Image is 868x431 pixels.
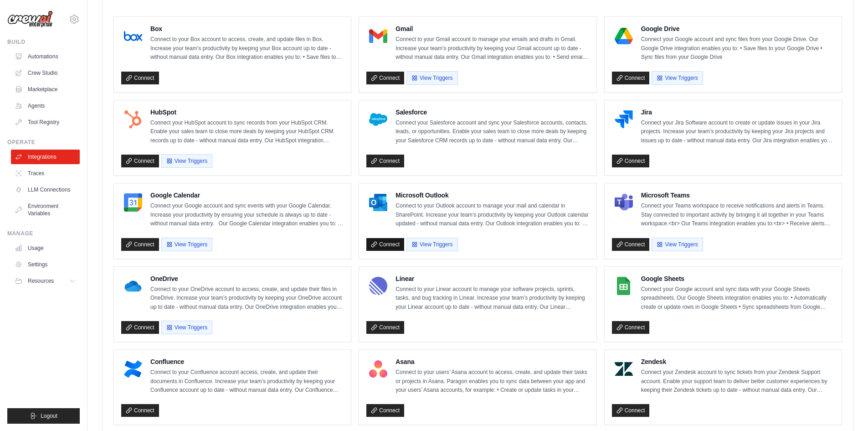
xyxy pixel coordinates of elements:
[395,357,589,366] h4: Asana
[615,193,633,212] img: Microsoft Teams Logo
[11,182,80,197] a: LLM Connections
[150,108,344,117] h4: HubSpot
[369,193,387,212] img: Microsoft Outlook Logo
[150,285,344,312] p: Connect to your OneDrive account to access, create, and update their files in OneDrive. Increase ...
[641,108,834,117] h4: Jira
[612,321,650,334] a: Connect
[11,241,80,255] a: Usage
[11,150,80,164] a: Integrations
[11,115,80,130] a: Tool Registry
[395,274,589,283] h4: Linear
[150,357,344,366] h4: Confluence
[11,257,80,272] a: Settings
[124,277,142,295] img: OneDrive Logo
[395,202,589,228] p: Connect to your Outlook account to manage your mail and calendar in SharePoint. Increase your tea...
[395,35,589,62] p: Connect to your Gmail account to manage your emails and drafts in Gmail. Increase your team’s pro...
[366,238,404,251] a: Connect
[7,10,53,28] img: Logo
[121,238,159,251] a: Connect
[121,404,159,417] a: Connect
[11,166,80,181] a: Traces
[150,368,344,395] p: Connect to your Confluence account access, create, and update their documents in Confluence. Incr...
[28,277,54,285] span: Resources
[641,368,834,395] p: Connect your Zendesk account to sync tickets from your Zendesk Support account. Enable your suppo...
[612,238,650,251] a: Connect
[641,191,834,200] h4: Microsoft Teams
[612,72,650,84] a: Connect
[395,191,589,200] h4: Microsoft Outlook
[7,139,80,146] div: Operate
[395,119,589,145] p: Connect your Salesforce account and sync your Salesforce accounts, contacts, leads, or opportunit...
[124,27,142,45] img: Box Logo
[150,202,344,228] p: Connect your Google account and sync events with your Google Calendar. Increase your productivity...
[366,155,404,167] a: Connect
[41,412,57,420] span: Logout
[121,321,159,334] a: Connect
[615,360,633,378] img: Zendesk Logo
[406,238,457,251] button: View Triggers
[641,285,834,312] p: Connect your Google account and sync data with your Google Sheets spreadsheets. Our Google Sheets...
[161,321,212,334] button: View Triggers
[406,71,457,85] button: View Triggers
[395,24,589,33] h4: Gmail
[11,99,80,113] a: Agents
[641,119,834,145] p: Connect your Jira Software account to create or update issues in your Jira projects. Increase you...
[366,321,404,334] a: Connect
[11,199,80,221] a: Environment Variables
[121,72,159,84] a: Connect
[395,368,589,395] p: Connect to your users’ Asana account to access, create, and update their tasks or projects in Asa...
[641,35,834,62] p: Connect your Google account and sync files from your Google Drive. Our Google Drive integration e...
[366,72,404,84] a: Connect
[150,191,344,200] h4: Google Calendar
[395,108,589,117] h4: Salesforce
[641,202,834,228] p: Connect your Teams workspace to receive notifications and alerts in Teams. Stay connected to impo...
[641,357,834,366] h4: Zendesk
[369,277,387,295] img: Linear Logo
[124,193,142,212] img: Google Calendar Logo
[11,49,80,64] a: Automations
[124,360,142,378] img: Confluence Logo
[121,155,159,167] a: Connect
[615,110,633,129] img: Jira Logo
[641,24,834,33] h4: Google Drive
[366,404,404,417] a: Connect
[612,404,650,417] a: Connect
[161,238,212,251] button: View Triggers
[395,285,589,312] p: Connect to your Linear account to manage your software projects, sprints, tasks, and bug tracking...
[11,66,80,80] a: Crew Studio
[124,110,142,129] img: HubSpot Logo
[11,274,80,288] button: Resources
[7,230,80,237] div: Manage
[369,27,387,45] img: Gmail Logo
[369,110,387,129] img: Salesforce Logo
[615,277,633,295] img: Google Sheets Logo
[150,24,344,33] h4: Box
[615,27,633,45] img: Google Drive Logo
[612,155,650,167] a: Connect
[11,82,80,97] a: Marketplace
[369,360,387,378] img: Asana Logo
[161,154,212,168] button: View Triggers
[652,238,703,251] button: View Triggers
[150,35,344,62] p: Connect to your Box account to access, create, and update files in Box. Increase your team’s prod...
[150,119,344,145] p: Connect your HubSpot account to sync records from your HubSpot CRM. Enable your sales team to clo...
[641,274,834,283] h4: Google Sheets
[150,274,344,283] h4: OneDrive
[7,38,80,46] div: Build
[7,408,80,424] button: Logout
[652,71,703,85] button: View Triggers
